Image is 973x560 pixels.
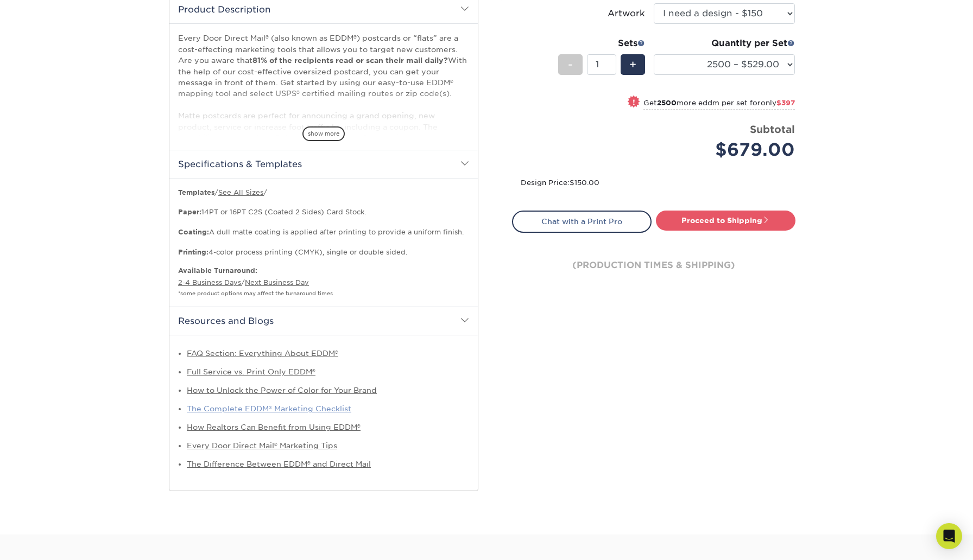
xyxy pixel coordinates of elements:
a: Chat with a Print Pro [512,211,652,232]
b: Templates [178,188,214,196]
span: $150.00 [570,179,599,187]
div: Open Intercom Messenger [936,523,962,549]
small: Get more eddm per set for [643,99,795,110]
strong: 2500 [657,99,677,107]
p: / / 14PT or 16PT C2S (Coated 2 Sides) Card Stock. A dull matte coating is applied after printing ... [178,188,469,257]
h2: Specifications & Templates [169,150,478,178]
strong: 81% of the recipients read or scan their mail daily? [252,56,448,65]
span: $397 [776,99,795,107]
span: + [629,56,636,73]
strong: Printing: [178,248,208,256]
strong: Paper: [178,208,201,216]
a: Full Service vs. Print Only EDDM® [187,367,315,376]
h2: Resources and Blogs [169,307,478,335]
small: *some product options may affect the turnaround times [178,290,333,296]
a: How Realtors Can Benefit from Using EDDM® [187,423,361,431]
div: $679.00 [662,137,795,163]
strong: Subtotal [750,123,795,135]
div: Sets [558,37,645,50]
span: - [568,56,573,73]
b: Available Turnaround: [178,266,257,275]
a: How to Unlock the Power of Color for Your Brand [187,386,377,394]
p: Every Door Direct Mail® (also known as EDDM®) postcards or “flats” are a cost-effecting marketing... [178,33,469,254]
a: Proceed to Shipping [656,211,795,230]
a: 2-4 Business Days [178,278,241,287]
a: Every Door Direct Mail® Marketing Tips [187,441,337,450]
p: / [178,266,469,298]
div: (production times & shipping) [512,233,795,298]
strong: Coating: [178,228,209,236]
div: Artwork [608,7,645,20]
span: ! [633,97,635,108]
div: Quantity per Set [654,37,795,50]
a: FAQ Section: Everything About EDDM® [187,349,338,358]
a: The Difference Between EDDM® and Direct Mail [187,460,371,468]
a: The Complete EDDM® Marketing Checklist [187,404,351,413]
a: See All Sizes [218,188,263,196]
small: Design Price: [521,179,599,187]
span: show more [302,126,345,141]
a: Next Business Day [245,278,309,287]
span: only [761,99,795,107]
